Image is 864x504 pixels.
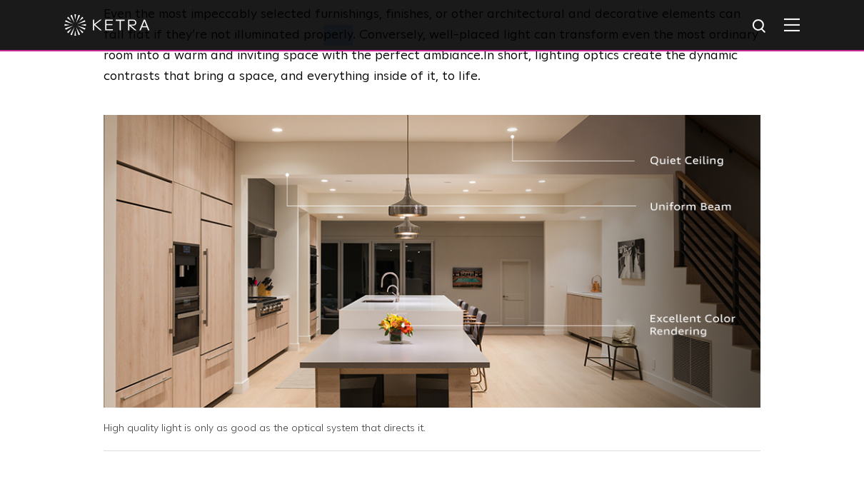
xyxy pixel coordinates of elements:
[64,14,150,36] img: ketra-logo-2019-white
[104,423,426,433] span: High quality light is only as good as the optical system that directs it.
[784,18,800,31] img: Hamburger%20Nav.svg
[104,115,760,408] img: A vase of flowers on a countertop with an label that reads
[751,18,769,36] img: search icon
[104,49,738,83] span: In short, lighting optics create the dynamic contrasts that bring a space, and everything inside ...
